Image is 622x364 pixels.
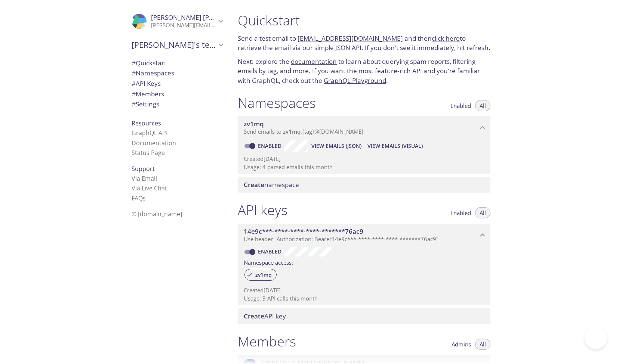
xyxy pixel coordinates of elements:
div: Sudhanshu's team [126,35,229,55]
button: View Emails (JSON) [308,140,364,152]
span: View Emails (JSON) [311,141,361,150]
a: click here [432,34,460,43]
div: Members [126,89,229,99]
h1: API keys [238,202,287,218]
div: Namespaces [126,68,229,78]
span: Namespaces [132,69,174,77]
div: Create API Key [238,308,490,324]
span: © [DOMAIN_NAME] [132,210,182,218]
span: Support [132,165,155,173]
span: [PERSON_NAME]'s team [132,40,216,50]
span: Members [132,90,164,98]
span: # [132,59,136,67]
a: Via Email [132,174,157,183]
button: Enabled [446,100,475,111]
span: zv1mq [283,128,301,135]
div: Sudhanshu Gaur [126,9,229,34]
div: Create namespace [238,177,490,193]
h1: Quickstart [238,12,490,29]
a: Enabled [257,248,284,255]
button: View Emails (Visual) [364,140,426,152]
span: View Emails (Visual) [367,141,423,150]
button: Admins [447,339,475,350]
span: Send emails to . {tag} @[DOMAIN_NAME] [244,128,363,135]
label: Namespace access: [244,256,293,267]
a: Via Live Chat [132,184,167,192]
p: Created [DATE] [244,286,484,294]
a: GraphQL API [132,129,167,137]
h1: Namespaces [238,94,316,111]
span: API key [244,312,286,320]
span: Quickstart [132,59,166,67]
a: [EMAIL_ADDRESS][DOMAIN_NAME] [298,34,403,43]
p: Created [DATE] [244,155,484,163]
span: Create [244,180,264,189]
button: All [475,339,490,350]
a: Status Page [132,149,165,157]
div: zv1mq namespace [238,116,490,139]
span: # [132,79,136,88]
p: Send a test email to and then to retrieve the email via our simple JSON API. If you don't see it ... [238,34,490,53]
span: zv1mq [244,119,264,128]
span: API Keys [132,79,161,88]
a: documentation [291,57,337,66]
a: Enabled [257,142,284,149]
span: s [143,194,146,202]
span: Create [244,312,264,320]
p: Next: explore the to learn about querying spam reports, filtering emails by tag, and more. If you... [238,57,490,85]
a: FAQ [132,194,146,202]
div: API Keys [126,78,229,89]
a: GraphQL Playground [324,76,386,85]
div: zv1mq [244,269,277,281]
span: zv1mq [251,271,276,278]
div: Quickstart [126,58,229,68]
button: Enabled [446,207,475,218]
span: # [132,100,136,108]
div: Team Settings [126,99,229,109]
button: All [475,100,490,111]
h1: Members [238,333,296,350]
span: namespace [244,180,299,189]
iframe: Help Scout Beacon - Open [585,327,607,349]
button: All [475,207,490,218]
span: Resources [132,119,161,127]
span: [PERSON_NAME] [PERSON_NAME] [151,13,253,22]
span: # [132,69,136,77]
p: [PERSON_NAME][EMAIL_ADDRESS][DOMAIN_NAME] [151,22,216,29]
p: Usage: 4 parsed emails this month [244,163,484,171]
span: # [132,90,136,98]
span: Settings [132,100,159,108]
p: Usage: 3 API calls this month [244,295,484,302]
a: Documentation [132,139,176,147]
